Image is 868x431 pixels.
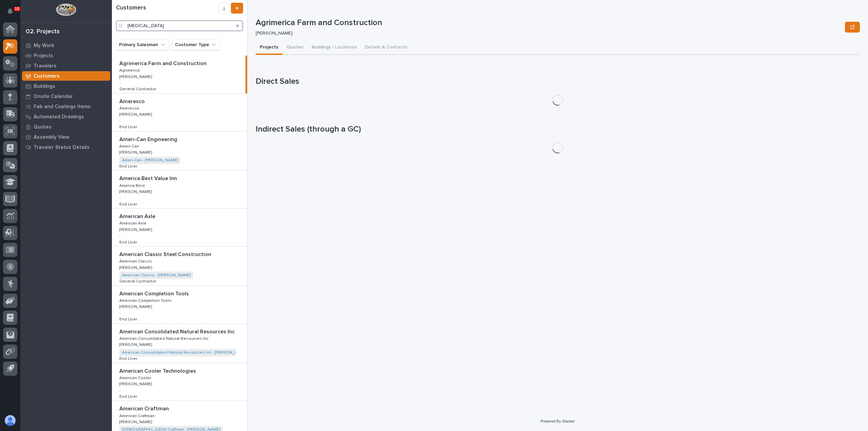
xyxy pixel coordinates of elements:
[34,73,60,79] p: Customers
[256,18,842,28] p: Agrimerica Farm and Construction
[112,94,247,132] a: AmerescoAmeresco AmerescoAmeresco [PERSON_NAME][PERSON_NAME] -End UserEnd User
[34,63,57,69] p: Travelers
[122,158,178,163] a: Ameri-Can - [PERSON_NAME]
[119,123,139,130] p: End User
[20,51,112,61] a: Projects
[34,124,52,130] p: Quotes
[119,67,141,73] p: Agrimerica
[119,418,153,425] p: [PERSON_NAME]
[34,43,54,49] p: My Work
[119,239,139,245] p: End User
[3,413,17,428] button: users-avatar
[20,132,112,142] a: Assembly View
[20,91,112,101] a: Onsite Calendar
[256,31,840,36] p: [PERSON_NAME]
[34,144,90,151] p: Traveler Status Details
[119,412,156,418] p: American Craftman
[119,81,121,85] p: -
[119,297,173,303] p: American Completion Tools
[119,135,179,143] p: Ameri-Can Engineering
[119,380,153,387] p: [PERSON_NAME]
[119,311,121,316] p: -
[119,119,121,123] p: -
[308,41,361,55] button: Buildings / Locations
[112,171,247,209] a: America Best Value InnAmerica Best Value Inn America BestAmerica Best [PERSON_NAME][PERSON_NAME] ...
[34,134,69,140] p: Assembly View
[119,105,140,111] p: Ameresco
[119,111,153,117] p: [PERSON_NAME]
[119,264,153,270] p: [PERSON_NAME]
[26,28,60,36] div: 02. Projects
[56,3,76,16] img: Workspace Logo
[119,182,146,188] p: America Best
[119,149,153,155] p: [PERSON_NAME]
[119,393,139,399] p: End User
[256,41,282,55] button: Projects
[119,196,121,200] p: -
[112,286,247,324] a: American Completion ToolsAmerican Completion Tools American Completion ToolsAmerican Completion T...
[119,388,121,393] p: -
[122,350,247,355] a: American Consolidated Natural Resources Inc - [PERSON_NAME]
[119,404,170,412] p: American Craftman
[256,77,860,86] h1: Direct Sales
[20,81,112,91] a: Buildings
[119,355,139,361] p: End User
[20,112,112,122] a: Automated Drawings
[540,419,575,423] a: Powered By Stacker
[256,124,860,134] h1: Indirect Sales (through a GC)
[119,220,148,226] p: American Axle
[116,4,219,12] h1: Customers
[34,53,53,59] p: Projects
[119,143,140,149] p: Ameri-Can
[112,324,247,363] a: American Consolidated Natural Resources IncAmerican Consolidated Natural Resources Inc American C...
[8,8,17,19] div: Notifications15
[3,4,17,18] button: Notifications
[119,97,146,105] p: Ameresco
[119,327,236,335] p: American Consolidated Natural Resources Inc
[112,247,247,286] a: American Classic Steel ConstructionAmerican Classic Steel Construction American ClassicAmerican C...
[34,104,91,110] p: Fab and Coatings Items
[119,341,153,347] p: [PERSON_NAME]
[15,6,19,11] p: 15
[119,201,139,207] p: End User
[282,41,308,55] button: Quotes
[116,20,243,31] input: Search
[119,367,197,374] p: American Cooler Technologies
[20,142,112,152] a: Traveler Status Details
[119,258,153,264] p: American Classic
[119,226,153,232] p: [PERSON_NAME]
[20,61,112,71] a: Travelers
[119,59,208,67] p: Agrimerica Farm and Construction
[112,56,247,94] a: Agrimerica Farm and ConstructionAgrimerica Farm and Construction AgrimericaAgrimerica [PERSON_NAM...
[119,278,158,284] p: General Contractor
[119,289,190,297] p: American Completion Tools
[119,188,153,194] p: [PERSON_NAME]
[20,40,112,51] a: My Work
[20,101,112,112] a: Fab and Coatings Items
[116,39,169,50] button: Primary Salesman
[119,316,139,322] p: End User
[361,41,411,55] button: Details & Contacts
[119,335,210,341] p: American Consolidated Natural Resources Inc
[20,122,112,132] a: Quotes
[34,114,84,120] p: Automated Drawings
[20,71,112,81] a: Customers
[119,73,153,79] p: [PERSON_NAME]
[119,234,121,238] p: -
[119,174,178,182] p: America Best Value Inn
[119,85,158,92] p: General Contractor
[119,163,139,169] p: End User
[112,209,247,247] a: American AxleAmerican Axle American AxleAmerican Axle [PERSON_NAME][PERSON_NAME] -End UserEnd User
[122,273,191,278] a: American Classic - [PERSON_NAME]
[119,303,153,309] p: [PERSON_NAME]
[112,132,247,171] a: Ameri-Can EngineeringAmeri-Can Engineering Ameri-CanAmeri-Can [PERSON_NAME][PERSON_NAME] Ameri-Ca...
[119,250,213,258] p: American Classic Steel Construction
[119,212,157,220] p: American Axle
[112,363,247,401] a: American Cooler TechnologiesAmerican Cooler Technologies American CoolerAmerican Cooler [PERSON_N...
[34,94,73,100] p: Onsite Calendar
[119,374,153,380] p: American Cooler
[172,39,220,50] button: Customer Type
[34,83,55,90] p: Buildings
